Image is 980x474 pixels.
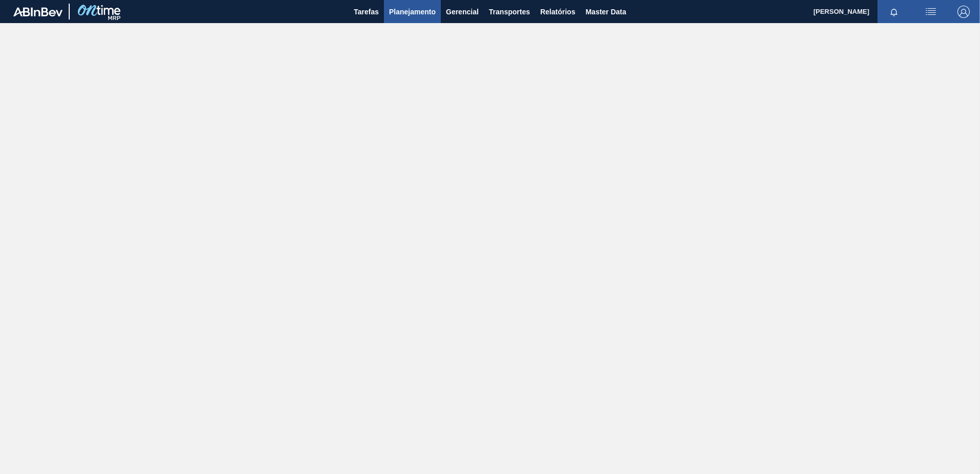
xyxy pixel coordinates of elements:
[925,6,937,18] img: userActions
[13,7,63,16] img: TNhmsLtSVTkK8tSr43FrP2fwEKptu5GPRR3wAAAABJRU5ErkJggg==
[540,6,575,18] span: Relatórios
[446,6,479,18] span: Gerencial
[489,6,530,18] span: Transportes
[354,6,379,18] span: Tarefas
[957,6,970,18] img: Logout
[877,5,910,19] button: Notificações
[585,6,626,18] span: Master Data
[389,6,436,18] span: Planejamento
